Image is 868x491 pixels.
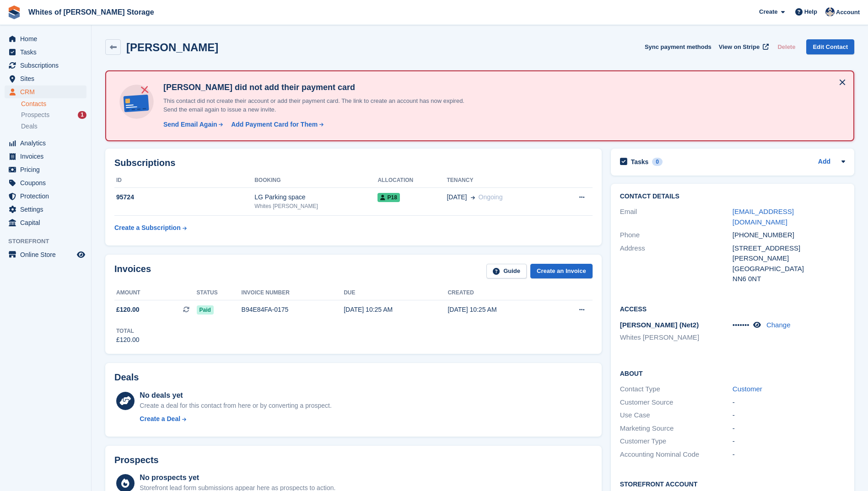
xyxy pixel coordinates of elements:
[620,207,733,227] div: Email
[20,46,75,59] span: Tasks
[126,41,218,53] h2: [PERSON_NAME]
[163,120,217,129] div: Send Email Again
[620,410,733,421] div: Use Case
[5,32,86,45] a: menu
[377,193,399,202] span: P18
[5,163,86,176] a: menu
[825,7,835,16] img: Wendy
[631,158,649,166] h2: Tasks
[733,230,845,240] div: [PHONE_NUMBER]
[733,397,845,408] div: -
[620,193,845,200] h2: Contact Details
[140,472,335,483] div: No prospects yet
[620,230,733,240] div: Phone
[5,248,86,261] a: menu
[733,253,845,264] div: [PERSON_NAME]
[242,286,344,300] th: Invoice number
[20,163,75,176] span: Pricing
[759,7,777,16] span: Create
[114,264,151,279] h2: Invoices
[78,111,86,119] div: 1
[818,157,830,167] a: Add
[20,72,75,85] span: Sites
[114,223,181,233] div: Create a Subscription
[733,243,845,254] div: [STREET_ADDRESS]
[5,190,86,203] a: menu
[20,216,75,229] span: Capital
[227,120,324,129] a: Add Payment Card for Them
[479,193,503,201] span: Ongoing
[20,32,75,45] span: Home
[733,449,845,460] div: -
[733,264,845,274] div: [GEOGRAPHIC_DATA]
[21,122,86,131] a: Deals
[377,173,447,188] th: Allocation
[197,305,214,315] span: Paid
[20,203,75,216] span: Settings
[804,7,817,16] span: Help
[114,372,139,383] h2: Deals
[620,449,733,460] div: Accounting Nominal Code
[5,176,86,189] a: menu
[231,120,318,129] div: Add Payment Card for Them
[645,39,712,54] button: Sync payment methods
[620,243,733,284] div: Address
[21,100,86,108] a: Contacts
[20,59,75,72] span: Subscriptions
[5,85,86,98] a: menu
[715,39,771,54] a: View on Stripe
[530,264,593,279] a: Create an Invoice
[620,479,845,488] h2: Storefront Account
[116,327,140,335] div: Total
[733,321,749,329] span: •••••••
[20,85,75,98] span: CRM
[733,410,845,421] div: -
[140,414,180,424] div: Create a Deal
[114,192,254,202] div: 95724
[620,332,733,343] li: Whites [PERSON_NAME]
[733,436,845,447] div: -
[116,335,140,345] div: £120.00
[21,122,38,131] span: Deals
[114,158,593,168] h2: Subscriptions
[447,305,551,315] div: [DATE] 10:25 AM
[652,158,663,166] div: 0
[160,82,480,93] h4: [PERSON_NAME] did not add their payment card
[5,137,86,149] a: menu
[140,390,331,401] div: No deals yet
[5,216,86,229] a: menu
[117,82,156,121] img: no-card-linked-e7822e413c904bf8b177c4d89f31251c4716f9871600ec3ca5bfc59e148c83f4.svg
[114,286,197,300] th: Amount
[20,137,75,149] span: Analytics
[5,203,86,216] a: menu
[620,384,733,395] div: Contact Type
[774,39,799,54] button: Delete
[733,385,762,393] a: Customer
[719,43,760,52] span: View on Stripe
[447,173,555,188] th: Tenancy
[8,237,91,246] span: Storefront
[114,455,159,465] h2: Prospects
[620,397,733,408] div: Customer Source
[733,208,794,226] a: [EMAIL_ADDRESS][DOMAIN_NAME]
[114,219,187,236] a: Create a Subscription
[733,274,845,284] div: NN6 0NT
[620,368,845,378] h2: About
[5,46,86,59] a: menu
[447,286,551,300] th: Created
[197,286,242,300] th: Status
[344,305,447,315] div: [DATE] 10:25 AM
[116,305,140,315] span: £120.00
[486,264,527,279] a: Guide
[733,423,845,434] div: -
[620,423,733,434] div: Marketing Source
[20,248,75,261] span: Online Store
[160,96,480,114] p: This contact did not create their account or add their payment card. The link to create an accoun...
[20,176,75,189] span: Coupons
[620,436,733,447] div: Customer Type
[242,305,344,315] div: B94E84FA-0175
[254,202,377,210] div: Whites [PERSON_NAME]
[254,192,377,202] div: LG Parking space
[620,321,699,329] span: [PERSON_NAME] (Net2)
[254,173,377,188] th: Booking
